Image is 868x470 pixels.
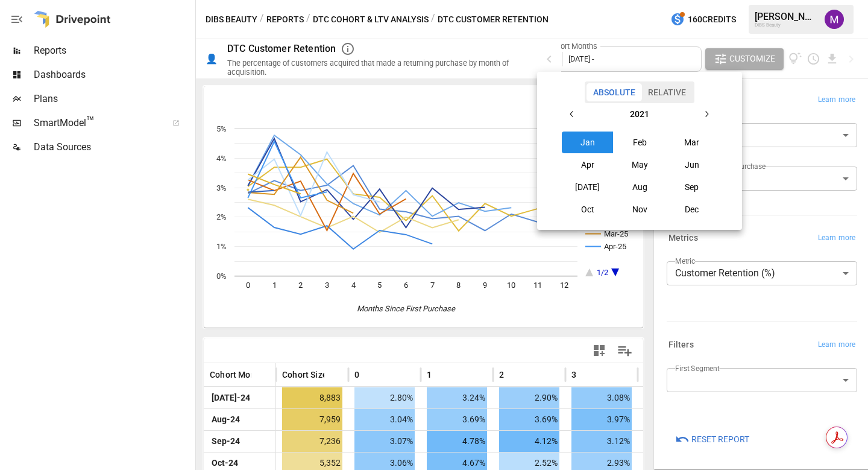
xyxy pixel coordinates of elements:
button: Feb [614,132,665,153]
button: Mar [666,132,718,153]
button: Aug [614,176,665,198]
button: Relative [641,83,693,101]
button: Jun [666,154,718,176]
button: Jan [562,132,614,153]
button: 2021 [583,103,696,125]
button: Absolute [587,83,642,101]
button: Oct [562,198,614,220]
button: Apr [562,154,614,176]
button: May [614,154,665,176]
button: Sep [666,176,718,198]
button: [DATE] [562,176,614,198]
button: Nov [614,198,665,220]
button: Dec [666,198,718,220]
